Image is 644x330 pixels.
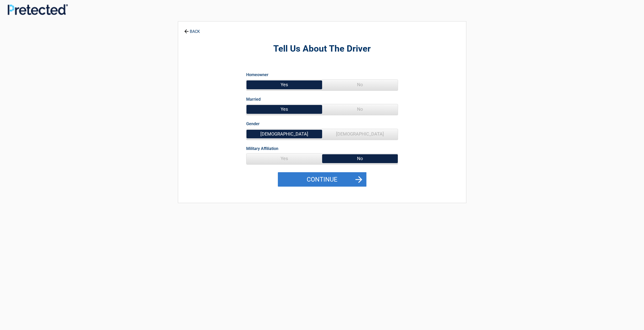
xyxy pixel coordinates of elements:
button: Continue [278,172,366,187]
span: No [322,153,398,164]
label: Married [246,96,261,103]
span: Yes [246,153,322,164]
span: Yes [246,80,322,90]
img: Main Logo [8,4,68,15]
span: [DEMOGRAPHIC_DATA] [246,129,322,139]
span: Yes [246,104,322,114]
a: BACK [183,25,201,34]
h2: Tell Us About The Driver [206,43,438,55]
span: No [322,104,398,114]
span: [DEMOGRAPHIC_DATA] [322,129,398,139]
span: No [322,80,398,90]
label: Military Affiliation [246,145,278,152]
label: Gender [246,120,260,127]
label: Homeowner [246,71,268,78]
